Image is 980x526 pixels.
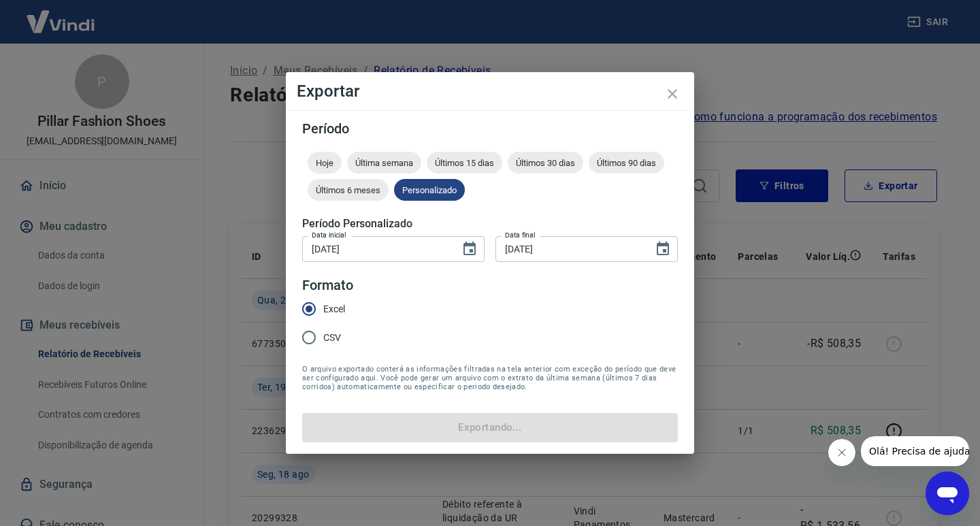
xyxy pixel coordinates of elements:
[308,185,389,195] span: Últimos 6 meses
[589,152,664,174] div: Últimos 90 dias
[323,331,341,345] span: CSV
[302,236,451,261] input: DD/MM/YYYY
[347,158,421,168] span: Última semana
[302,217,678,231] h5: Período Personalizado
[495,236,644,261] input: DD/MM/YYYY
[456,235,483,263] button: Choose date, selected date is 1 de jul de 2025
[347,152,421,174] div: Última semana
[308,152,342,174] div: Hoje
[828,439,855,466] iframe: Fechar mensagem
[926,472,969,515] iframe: Botão para abrir a janela de mensagens
[8,10,114,20] span: Olá! Precisa de ajuda?
[394,179,465,201] div: Personalizado
[589,158,664,168] span: Últimos 90 dias
[302,276,353,295] legend: Formato
[508,158,583,168] span: Últimos 30 dias
[508,152,583,174] div: Últimos 30 dias
[656,78,689,110] button: close
[308,179,389,201] div: Últimos 6 meses
[427,152,502,174] div: Últimos 15 dias
[308,158,342,168] span: Hoje
[312,230,346,240] label: Data inicial
[861,436,969,466] iframe: Mensagem da empresa
[302,122,678,135] h5: Período
[427,158,502,168] span: Últimos 15 dias
[394,185,465,195] span: Personalizado
[297,83,683,99] h4: Exportar
[323,302,345,316] span: Excel
[302,365,678,391] span: O arquivo exportado conterá as informações filtradas na tela anterior com exceção do período que ...
[505,230,536,240] label: Data final
[649,235,676,263] button: Choose date, selected date is 31 de jul de 2025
